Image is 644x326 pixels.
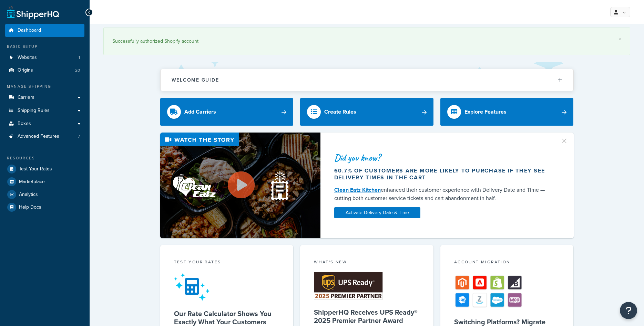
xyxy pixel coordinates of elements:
[18,55,37,61] span: Websites
[161,69,573,91] button: Welcome Guide
[79,55,80,61] span: 1
[454,259,560,267] div: Account Migration
[18,95,34,101] span: Carriers
[5,163,84,175] a: Test Your Rates
[18,121,31,127] span: Boxes
[5,91,84,104] a: Carriers
[18,28,41,33] span: Dashboard
[334,167,552,181] div: 60.7% of customers are more likely to purchase if they see delivery times in the cart
[5,51,84,64] li: Websites
[160,133,320,238] img: Video thumbnail
[619,36,621,42] a: ×
[18,134,59,139] span: Advanced Features
[160,98,294,126] a: Add Carriers
[5,188,84,201] a: Analytics
[324,107,356,117] div: Create Rules
[5,44,84,50] div: Basic Setup
[334,186,381,194] a: Clean Eatz Kitchen
[5,64,84,77] a: Origins20
[5,51,84,64] a: Websites1
[5,130,84,143] a: Advanced Features7
[464,107,507,117] div: Explore Features
[19,204,41,210] span: Help Docs
[440,98,574,126] a: Explore Features
[5,201,84,213] a: Help Docs
[334,186,552,202] div: enhanced their customer experience with Delivery Date and Time — cutting both customer service ti...
[19,192,38,198] span: Analytics
[174,259,280,267] div: Test your rates
[19,179,45,185] span: Marketplace
[75,67,80,73] span: 20
[5,155,84,161] div: Resources
[300,98,433,126] a: Create Rules
[334,153,552,162] div: Did you know?
[5,84,84,90] div: Manage Shipping
[5,64,84,77] li: Origins
[5,130,84,143] li: Advanced Features
[5,24,84,37] a: Dashboard
[172,77,219,83] h2: Welcome Guide
[314,308,420,325] h5: ShipperHQ Receives UPS Ready® 2025 Premier Partner Award
[18,108,50,114] span: Shipping Rules
[78,134,80,139] span: 7
[18,67,33,73] span: Origins
[334,207,420,218] a: Activate Delivery Date & Time
[19,166,52,172] span: Test Your Rates
[5,176,84,188] a: Marketplace
[620,302,637,319] button: Open Resource Center
[314,259,420,267] div: What's New
[112,36,621,46] div: Successfully authorized Shopify account
[5,117,84,130] a: Boxes
[184,107,216,117] div: Add Carriers
[5,104,84,117] a: Shipping Rules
